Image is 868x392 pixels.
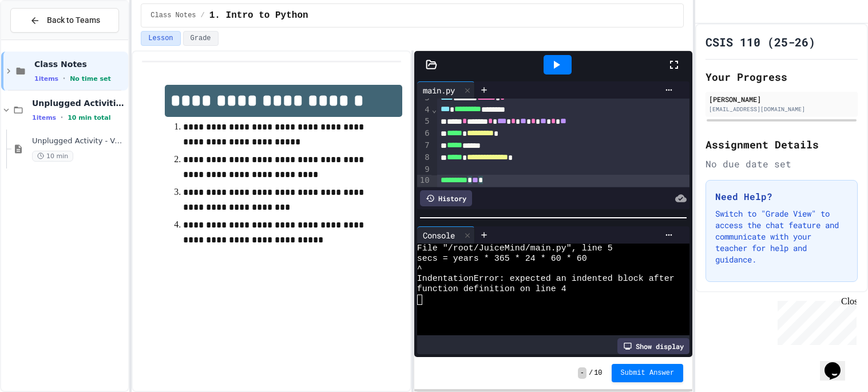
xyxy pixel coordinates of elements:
[417,140,431,152] div: 7
[706,69,858,85] h2: Your Progress
[431,105,437,114] span: Fold line
[417,264,422,275] span: ^
[5,5,79,73] div: Chat with us now!Close
[34,75,58,83] span: 1 items
[70,75,111,83] span: No time set
[417,84,461,96] div: main.py
[715,190,848,203] h3: Need Help?
[417,152,431,164] div: 8
[417,128,431,140] div: 6
[706,157,858,171] div: No due date set
[417,116,431,128] div: 5
[183,31,219,46] button: Grade
[617,338,689,354] div: Show display
[209,9,308,22] span: 1. Intro to Python
[417,274,675,284] span: IndentationError: expected an indented block after
[820,346,857,381] iframe: chat widget
[47,14,100,26] span: Back to Teams
[709,94,854,104] div: [PERSON_NAME]
[417,244,613,254] span: File "/root/JuiceMind/main.py", line 5
[32,114,56,121] span: 1 items
[417,229,461,241] div: Console
[709,105,854,113] div: [EMAIL_ADDRESS][DOMAIN_NAME]
[417,254,587,264] span: secs = years * 365 * 24 * 60 * 60
[594,369,602,378] span: 10
[417,284,566,295] span: function definition on line 4
[417,175,431,187] div: 10
[417,104,431,116] div: 4
[706,34,815,50] h1: CSIS 110 (25-26)
[612,364,684,382] button: Submit Answer
[61,113,63,122] span: •
[32,136,126,146] span: Unplugged Activity - Variables and Data Types
[68,114,110,121] span: 10 min total
[417,81,475,99] div: main.py
[589,369,593,378] span: /
[32,151,73,162] span: 10 min
[420,190,472,206] div: History
[578,367,586,379] span: -
[773,296,857,345] iframe: chat widget
[706,136,858,152] h2: Assignment Details
[150,11,196,20] span: Class Notes
[32,98,126,108] span: Unplugged Activities
[34,59,126,69] span: Class Notes
[10,8,119,33] button: Back to Teams
[621,369,675,378] span: Submit Answer
[63,74,65,83] span: •
[201,11,205,20] span: /
[417,226,475,244] div: Console
[417,92,431,104] div: 3
[715,208,848,265] p: Switch to "Grade View" to access the chat feature and communicate with your teacher for help and ...
[141,31,180,46] button: Lesson
[417,164,431,175] div: 9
